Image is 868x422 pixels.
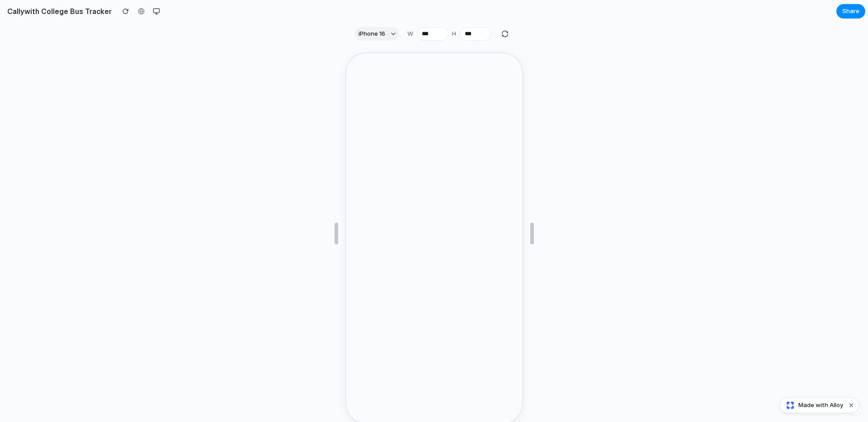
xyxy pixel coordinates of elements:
button: Dismiss watermark [846,400,857,411]
span: Share [842,7,859,16]
h2: Callywith College Bus Tracker [4,6,112,17]
button: Share [836,4,865,19]
a: Made with Alloy [780,401,844,410]
label: W [407,29,413,38]
label: H [452,29,456,38]
span: iPhone 16 [359,29,385,38]
button: iPhone 16 [355,27,399,41]
span: Made with Alloy [798,401,843,410]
